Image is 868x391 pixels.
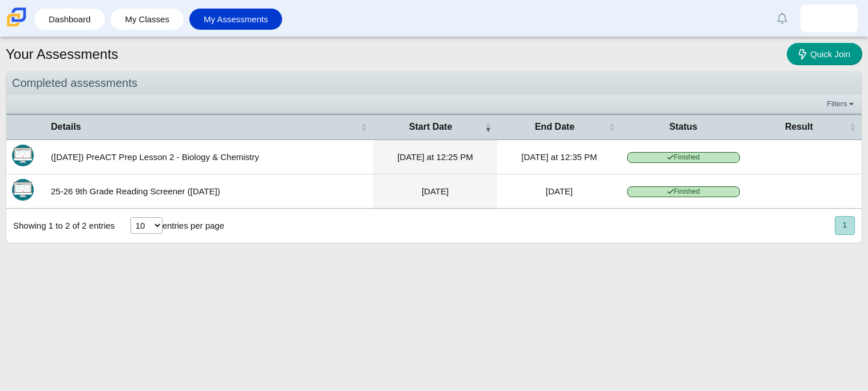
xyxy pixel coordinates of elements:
[5,21,29,31] a: Carmen School of Science & Technology
[12,145,34,166] img: Itembank
[6,209,115,243] div: Showing 1 to 2 of 2 entries
[835,216,855,235] button: 1
[849,121,856,133] span: Result : Activate to sort
[834,216,855,235] nav: pagination
[824,98,859,110] a: Filters
[379,121,482,133] span: Start Date
[162,221,224,230] label: entries per page
[6,45,118,64] h1: Your Assessments
[609,121,616,133] span: End Date : Activate to sort
[360,121,367,133] span: Details : Activate to sort
[397,152,473,162] time: Sep 29, 2025 at 12:25 PM
[40,9,99,30] a: Dashboard
[546,186,573,196] time: Aug 26, 2025 at 11:36 AM
[51,121,358,133] span: Details
[5,5,29,29] img: Carmen School of Science & Technology
[422,186,449,196] time: Aug 26, 2025 at 11:05 AM
[45,174,373,209] td: 25-26 9th Grade Reading Screener ([DATE])
[485,121,492,133] span: Start Date : Activate to remove sorting
[770,6,795,31] a: Alerts
[521,152,597,162] time: Sep 29, 2025 at 12:35 PM
[627,186,740,197] span: Finished
[627,121,740,133] span: Status
[12,179,34,201] img: Itembank
[820,9,838,27] img: jonatan.abarcagarc.8YrqGG
[6,71,862,95] div: Completed assessments
[751,121,847,133] span: Result
[787,43,862,65] a: Quick Join
[503,121,607,133] span: End Date
[45,140,373,174] td: ([DATE]) PreACT Prep Lesson 2 - Biology & Chemistry
[800,5,858,32] a: jonatan.abarcagarc.8YrqGG
[116,9,178,30] a: My Classes
[195,9,277,30] a: My Assessments
[810,49,850,59] span: Quick Join
[627,152,740,163] span: Finished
